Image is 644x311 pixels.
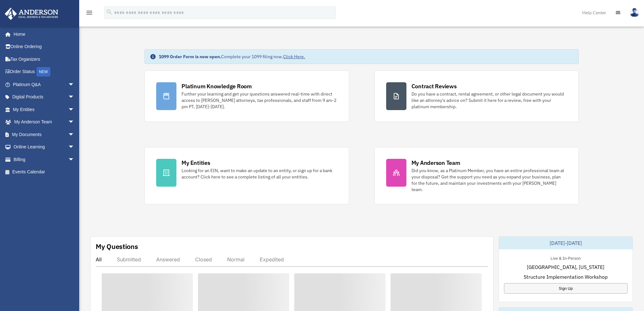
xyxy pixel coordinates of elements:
a: Online Learningarrow_drop_down [4,141,84,153]
img: User Pic [630,8,639,17]
div: Do you have a contract, rental agreement, or other legal document you would like an attorney's ad... [411,91,567,110]
a: My Anderson Team Did you know, as a Platinum Member, you have an entire professional team at your... [374,147,579,204]
a: Billingarrow_drop_down [4,153,84,166]
div: Closed [195,256,212,263]
a: Home [4,28,81,40]
strong: 1099 Order Form is now open. [159,54,221,59]
span: Structure Implementation Workshop [524,273,608,281]
div: Live & In-Person [545,254,586,261]
div: My Entities [182,159,210,167]
span: arrow_drop_down [68,91,81,104]
a: Platinum Knowledge Room Further your learning and get your questions answered real-time with dire... [144,71,349,122]
i: search [106,9,113,16]
a: Tax Organizers [4,53,84,65]
div: Contract Reviews [411,82,457,90]
div: Normal [227,256,245,263]
div: Did you know, as a Platinum Member, you have an entire professional team at your disposal? Get th... [411,167,567,193]
a: Contract Reviews Do you have a contract, rental agreement, or other legal document you would like... [374,71,579,122]
div: Complete your 1099 filing now. [159,53,305,60]
span: [GEOGRAPHIC_DATA], [US_STATE] [527,263,604,271]
a: Sign Up [504,283,628,294]
a: Click Here. [283,54,305,59]
div: Further your learning and get your questions answered real-time with direct access to [PERSON_NAM... [182,91,337,110]
a: My Anderson Teamarrow_drop_down [4,116,84,128]
div: All [96,256,102,263]
div: Looking for an EIN, want to make an update to an entity, or sign up for a bank account? Click her... [182,167,337,180]
a: Platinum Q&Aarrow_drop_down [4,78,84,91]
a: My Documentsarrow_drop_down [4,128,84,141]
span: arrow_drop_down [68,153,81,166]
span: arrow_drop_down [68,78,81,91]
a: Order StatusNEW [4,65,84,78]
div: Submitted [117,256,141,263]
div: My Anderson Team [411,159,460,167]
a: Events Calendar [4,166,84,178]
img: Anderson Advisors Platinum Portal [3,8,60,20]
div: Platinum Knowledge Room [182,82,252,90]
a: menu [86,11,93,16]
i: menu [86,9,93,16]
div: Expedited [260,256,284,263]
a: Online Ordering [4,40,84,53]
div: [DATE]-[DATE] [499,237,633,249]
a: My Entitiesarrow_drop_down [4,103,84,116]
div: NEW [36,67,50,77]
div: My Questions [96,242,138,251]
span: arrow_drop_down [68,116,81,129]
a: My Entities Looking for an EIN, want to make an update to an entity, or sign up for a bank accoun... [144,147,349,204]
span: arrow_drop_down [68,103,81,116]
span: arrow_drop_down [68,141,81,154]
span: arrow_drop_down [68,128,81,141]
div: Answered [156,256,180,263]
a: Digital Productsarrow_drop_down [4,91,84,103]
